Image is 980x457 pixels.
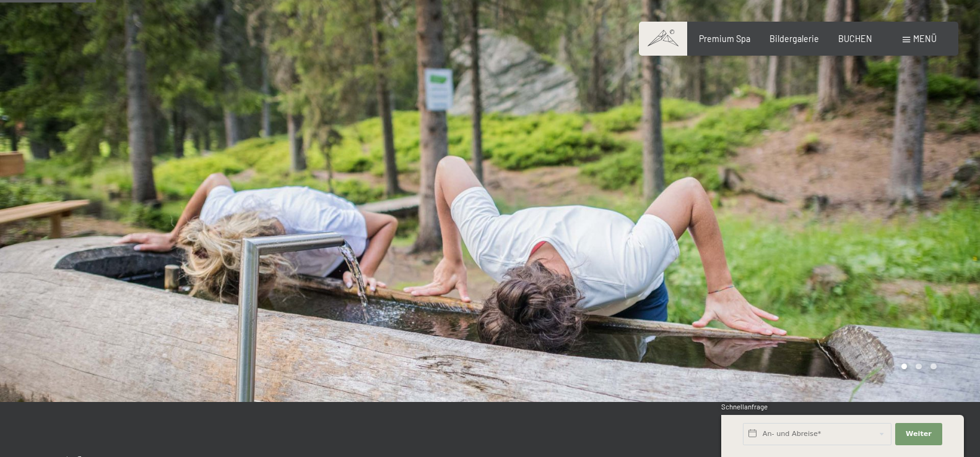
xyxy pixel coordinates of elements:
div: Carousel Pagination [897,364,937,370]
button: Weiter [895,423,942,445]
span: Schnellanfrage [721,403,768,411]
div: Carousel Page 3 [930,364,937,370]
div: Carousel Page 2 [916,364,922,370]
a: BUCHEN [838,33,872,44]
span: Menü [913,33,937,44]
div: Carousel Page 1 (Current Slide) [901,364,908,370]
a: Premium Spa [699,33,750,44]
span: Weiter [906,429,932,439]
a: Bildergalerie [770,33,819,44]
